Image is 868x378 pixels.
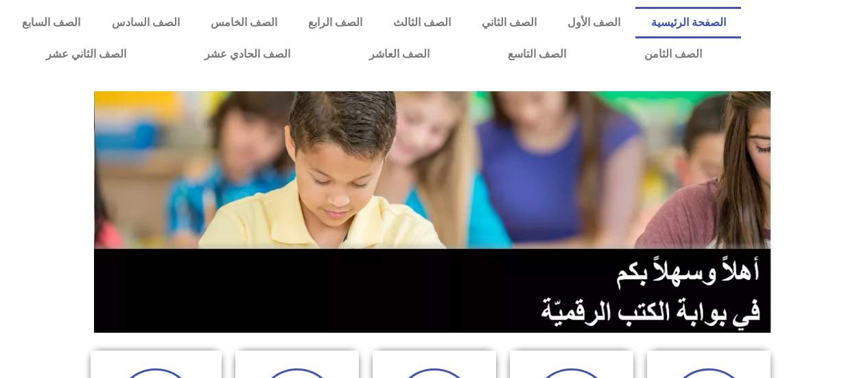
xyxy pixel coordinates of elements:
a: الصف الثاني [466,7,552,38]
a: الصف الأول [552,7,635,38]
a: الصف الثاني عشر [7,38,165,70]
a: الصف الثالث [377,7,466,38]
a: الصف الثامن [605,38,741,70]
a: الصف الخامس [195,7,292,38]
a: الصف السابع [7,7,96,38]
a: الصف التاسع [469,38,605,70]
a: الصف العاشر [330,38,469,70]
a: الصف الرابع [292,7,377,38]
a: الصف السادس [96,7,195,38]
a: الصفحة الرئيسية [635,7,741,38]
a: الصف الحادي عشر [165,38,329,70]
